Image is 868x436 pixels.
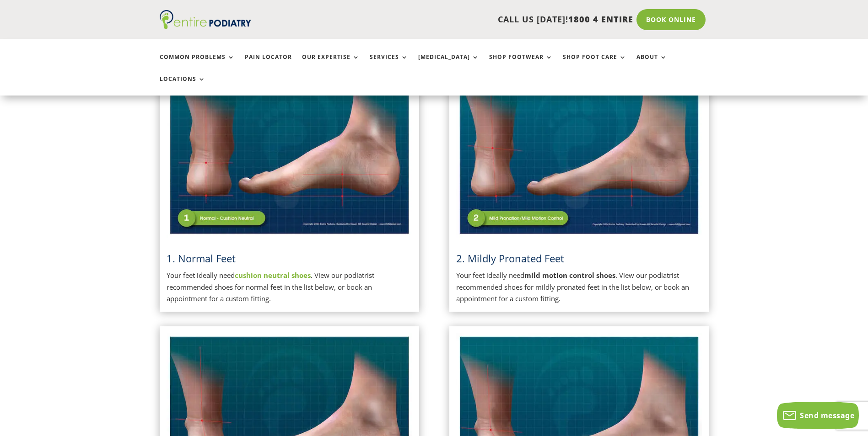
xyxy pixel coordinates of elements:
[418,54,479,74] a: [MEDICAL_DATA]
[167,251,236,265] a: 1. Normal Feet
[160,22,251,31] a: Entire Podiatry
[489,54,553,74] a: Shop Footwear
[167,270,412,305] p: Your feet ideally need . View our podiatrist recommended shoes for normal feet in the list below,...
[563,54,626,74] a: Shop Foot Care
[636,9,706,30] a: Book Online
[456,64,702,238] img: Mildly Pronated Feet - View Podiatrist Recommended Mild Motion Control Shoes
[160,76,205,96] a: Locations
[800,410,854,420] span: Send message
[286,14,633,26] p: CALL US [DATE]!
[370,54,408,74] a: Services
[636,54,667,74] a: About
[167,64,412,238] img: Normal Feet - View Podiatrist Recommended Cushion Neutral Shoes
[160,54,235,74] a: Common Problems
[568,14,633,25] span: 1800 4 ENTIRE
[456,270,702,305] p: Your feet ideally need . View our podiatrist recommended shoes for mildly pronated feet in the li...
[302,54,360,74] a: Our Expertise
[524,271,615,280] strong: mild motion control shoes
[235,271,311,280] a: cushion neutral shoes
[245,54,292,74] a: Pain Locator
[456,251,564,265] span: 2. Mildly Pronated Feet
[777,402,859,429] button: Send message
[160,10,251,29] img: logo (1)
